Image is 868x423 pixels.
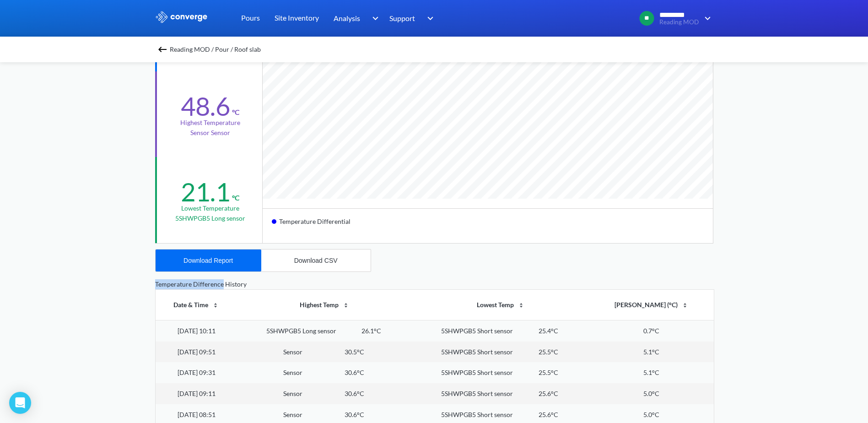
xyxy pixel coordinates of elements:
[190,128,230,138] p: Sensor Sensor
[441,410,513,420] div: 5SHWPGB5 Short sensor
[156,383,237,404] td: [DATE] 09:11
[366,13,381,24] img: downArrow.svg
[156,290,237,320] th: Date & Time
[156,362,237,383] td: [DATE] 09:31
[539,326,558,336] div: 25.4°C
[183,257,233,264] div: Download Report
[181,91,230,122] div: 48.6
[156,320,237,341] td: [DATE] 10:11
[155,11,208,23] img: logo_ewhite.svg
[181,176,230,207] div: 21.1
[441,368,513,378] div: 5SHWPGB5 Short sensor
[589,342,713,363] td: 5.1°C
[389,12,415,24] span: Support
[266,326,336,336] div: 5SHWPGB5 Long sensor
[181,203,239,213] div: Lowest temperature
[421,13,436,24] img: downArrow.svg
[180,118,240,128] div: Highest temperature
[361,326,381,336] div: 26.1°C
[518,302,525,309] img: sort-icon.svg
[539,347,558,357] div: 25.5°C
[283,368,302,378] div: Sensor
[589,383,713,404] td: 5.0°C
[170,43,261,56] span: Reading MOD / Pour / Roof slab
[212,302,219,309] img: sort-icon.svg
[345,368,364,378] div: 30.6°C
[539,368,558,378] div: 25.5°C
[589,290,713,320] th: [PERSON_NAME] (°C)
[539,389,558,399] div: 25.6°C
[237,290,412,320] th: Highest Temp
[294,257,338,264] div: Download CSV
[272,214,358,236] div: Temperature Differential
[283,410,302,420] div: Sensor
[261,249,371,271] button: Download CSV
[589,362,713,383] td: 5.1°C
[441,389,513,399] div: 5SHWPGB5 Short sensor
[345,389,364,399] div: 30.6°C
[342,302,350,309] img: sort-icon.svg
[9,392,31,414] div: Open Intercom Messenger
[155,279,713,289] div: Temperature Difference History
[157,44,168,55] img: backspace.svg
[412,290,589,320] th: Lowest Temp
[681,302,689,309] img: sort-icon.svg
[345,410,364,420] div: 30.6°C
[345,347,364,357] div: 30.5°C
[589,320,713,341] td: 0.7°C
[441,326,513,336] div: 5SHWPGB5 Short sensor
[156,249,261,271] button: Download Report
[334,12,360,24] span: Analysis
[539,410,558,420] div: 25.6°C
[441,347,513,357] div: 5SHWPGB5 Short sensor
[283,347,302,357] div: Sensor
[699,13,713,24] img: downArrow.svg
[659,19,699,26] span: Reading MOD
[283,389,302,399] div: Sensor
[156,342,237,363] td: [DATE] 09:51
[175,213,245,223] p: 5SHWPGB5 Long sensor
